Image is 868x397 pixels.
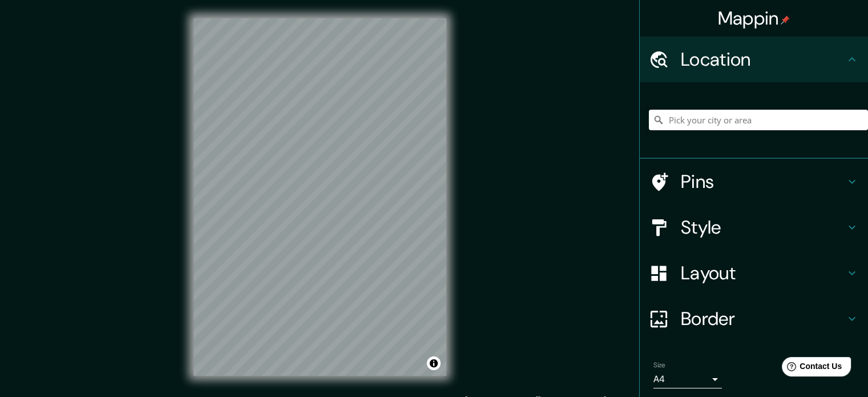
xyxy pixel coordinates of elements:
[681,262,845,284] h4: Layout
[193,18,446,376] canvas: Map
[681,307,845,330] h4: Border
[766,352,855,384] iframe: Help widget launcher
[640,37,868,82] div: Location
[640,296,868,342] div: Border
[781,15,790,25] img: pin-icon.png
[649,110,868,130] input: Pick your city or area
[681,170,845,193] h4: Pins
[681,48,845,71] h4: Location
[718,7,790,30] h4: Mappin
[653,360,665,370] label: Size
[681,216,845,239] h4: Style
[640,250,868,296] div: Layout
[427,356,441,370] button: Toggle attribution
[640,204,868,250] div: Style
[640,159,868,204] div: Pins
[653,370,722,388] div: A4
